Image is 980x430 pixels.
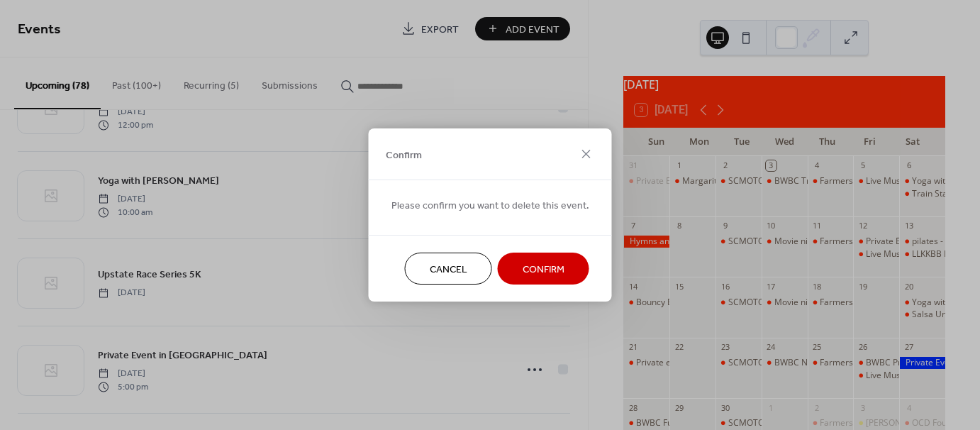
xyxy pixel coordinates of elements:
[430,263,467,277] span: Cancel
[523,263,564,277] span: Confirm
[498,253,589,285] button: Confirm
[405,253,492,285] button: Cancel
[391,199,589,214] span: Please confirm you want to delete this event.
[386,148,422,162] span: Confirm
